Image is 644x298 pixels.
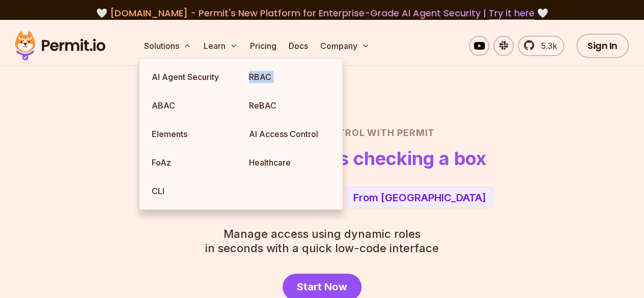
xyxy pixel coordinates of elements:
h2: Role Based Access Control [24,126,620,140]
a: RBAC [241,63,338,91]
a: Docs [285,36,312,56]
a: AI Agent Security [144,63,241,91]
span: [DOMAIN_NAME] - Permit's New Platform for Enterprise-Grade AI Agent Security | [110,7,535,19]
a: Try it here [489,7,535,20]
button: Company [316,36,374,56]
a: 5.3k [518,36,564,56]
a: FoAz [144,148,241,177]
a: AI Access Control [241,120,338,148]
span: Start Now [297,280,347,294]
span: 5.3k [535,40,557,52]
div: 🤍 🤍 [24,6,620,20]
a: ABAC [144,91,241,120]
a: Pricing [246,36,281,56]
img: Permit logo [10,29,110,63]
span: with Permit [367,126,435,140]
div: From [GEOGRAPHIC_DATA] [353,191,486,205]
a: CLI [144,177,241,205]
button: Learn [200,36,242,56]
a: Healthcare [241,148,338,177]
p: in seconds with a quick low-code interface [205,227,439,255]
button: Solutions [140,36,195,56]
a: Elements [144,120,241,148]
a: ReBAC [241,91,338,120]
a: Sign In [576,34,629,58]
span: Manage access using dynamic roles [205,227,439,241]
